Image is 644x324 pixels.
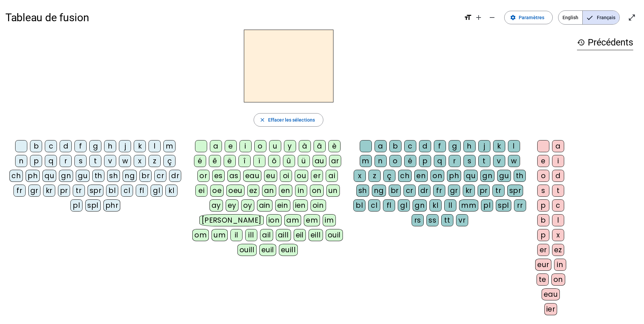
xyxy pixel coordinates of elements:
div: on [551,273,565,286]
span: Effacer les sélections [268,116,315,124]
div: pl [70,199,83,212]
h1: Tableau de fusion [5,7,458,28]
div: j [478,140,490,152]
div: â [314,140,326,152]
div: sh [356,185,369,197]
div: as [227,170,240,182]
div: ng [372,185,386,197]
div: r [60,155,72,167]
div: fl [383,199,395,212]
div: s [537,185,549,197]
div: ç [383,170,395,182]
div: l [552,214,564,226]
div: p [419,155,431,167]
div: ez [247,185,259,197]
div: è [328,140,341,152]
div: gn [59,170,73,182]
div: spr [507,185,523,197]
div: m [163,140,175,152]
div: ier [544,303,557,315]
div: b [389,140,401,152]
div: fr [433,185,445,197]
div: d [552,170,564,182]
mat-icon: close [259,117,265,123]
div: ou [295,170,308,182]
div: e [225,140,237,152]
div: es [212,170,225,182]
div: cr [154,170,166,182]
div: x [134,155,146,167]
div: ey [226,199,238,212]
div: û [283,155,295,167]
div: an [262,185,276,197]
div: dr [418,185,430,197]
div: f [74,140,87,152]
div: aill [276,229,291,241]
div: ail [260,229,273,241]
div: s [463,155,476,167]
div: y [284,140,296,152]
div: euil [259,244,276,256]
div: x [354,170,366,182]
div: ü [298,155,310,167]
div: kr [463,185,475,197]
div: cr [404,185,416,197]
div: un [326,185,340,197]
mat-icon: open_in_full [628,13,636,22]
div: rs [412,214,424,226]
div: gl [151,185,163,197]
div: l [508,140,520,152]
div: em [304,214,320,226]
div: ez [552,244,564,256]
div: er [311,170,323,182]
div: ë [224,155,236,167]
div: ain [257,199,273,212]
div: p [30,155,42,167]
div: v [104,155,116,167]
mat-icon: add [475,13,483,22]
div: tr [73,185,85,197]
div: ch [398,170,412,182]
div: n [375,155,387,167]
div: b [30,140,42,152]
div: im [323,214,336,226]
div: gn [480,170,494,182]
div: ch [9,170,23,182]
div: gr [28,185,40,197]
div: e [537,155,549,167]
div: ph [26,170,40,182]
div: er [537,244,549,256]
div: ill [245,229,257,241]
div: i [552,155,564,167]
div: ar [329,155,341,167]
div: ay [210,199,223,212]
div: in [554,259,566,271]
div: en [279,185,292,197]
div: é [404,155,416,167]
div: ô [268,155,280,167]
div: qu [464,170,478,182]
span: Français [583,11,619,24]
div: ein [275,199,290,212]
div: o [254,140,266,152]
div: c [45,140,57,152]
div: ç [163,155,175,167]
div: ss [426,214,439,226]
button: Diminuer la taille de la police [485,11,499,24]
div: z [149,155,161,167]
span: English [558,11,582,24]
button: Paramètres [504,11,553,24]
div: eau [542,288,560,300]
div: t [89,155,101,167]
div: um [212,229,228,241]
button: Augmenter la taille de la police [472,11,485,24]
div: il [230,229,243,241]
div: d [419,140,431,152]
div: eau [243,170,262,182]
div: g [449,140,461,152]
div: eu [264,170,277,182]
div: en [414,170,428,182]
div: pr [58,185,70,197]
div: sh [107,170,120,182]
div: oi [280,170,292,182]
